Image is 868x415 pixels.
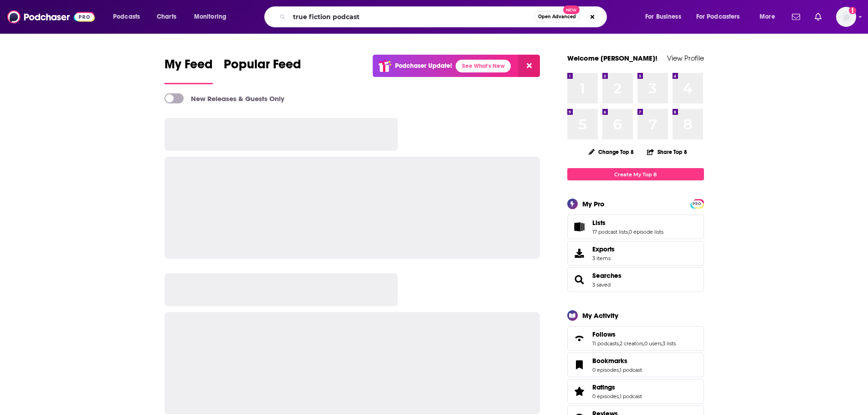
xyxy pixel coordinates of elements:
[570,247,589,260] span: Exports
[567,326,704,351] span: Follows
[592,229,628,235] a: 17 podcast lists
[592,383,615,391] span: Ratings
[592,340,619,347] a: 11 podcasts
[534,11,580,22] button: Open AdvancedNew
[592,255,615,261] span: 3 items
[644,340,662,347] a: 0 users
[690,10,753,24] button: open menu
[592,219,606,227] span: Lists
[592,330,616,338] span: Follows
[567,215,704,239] span: Lists
[570,359,589,371] a: Bookmarks
[836,7,856,27] span: Logged in as dbartlett
[592,393,619,400] a: 0 episodes
[619,340,620,347] span: ,
[7,8,95,26] img: Podchaser - Follow, Share and Rate Podcasts
[663,340,676,347] a: 3 lists
[619,367,620,373] span: ,
[592,367,619,373] a: 0 episodes
[643,340,644,347] span: ,
[164,56,213,77] span: My Feed
[619,393,620,400] span: ,
[164,56,213,84] a: My Feed
[567,241,704,266] a: Exports
[395,62,452,70] p: Podchaser Update!
[592,245,615,253] span: Exports
[620,340,643,347] a: 2 creators
[107,10,152,24] button: open menu
[647,143,688,161] button: Share Top 8
[592,357,642,365] a: Bookmarks
[164,93,284,103] a: New Releases & Guests Only
[224,56,301,77] span: Popular Feed
[836,7,856,27] button: Show profile menu
[620,393,642,400] a: 1 podcast
[567,353,704,377] span: Bookmarks
[273,6,616,27] div: Search podcasts, credits, & more...
[667,54,704,62] a: View Profile
[567,379,704,404] span: Ratings
[628,229,629,235] span: ,
[567,168,704,180] a: Create My Top 8
[620,367,642,373] a: 1 podcast
[760,10,775,23] span: More
[629,229,663,235] a: 0 episode lists
[592,357,627,365] span: Bookmarks
[224,56,301,84] a: Popular Feed
[113,10,140,23] span: Podcasts
[662,340,663,347] span: ,
[151,10,182,24] a: Charts
[563,5,580,14] span: New
[582,311,618,320] div: My Activity
[788,9,804,25] a: Show notifications dropdown
[692,200,703,207] span: PRO
[456,60,511,72] a: See What's New
[567,54,657,62] a: Welcome [PERSON_NAME]!
[567,267,704,292] span: Searches
[570,273,589,286] a: Searches
[583,146,640,158] button: Change Top 8
[570,220,589,233] a: Lists
[811,9,825,25] a: Show notifications dropdown
[696,10,740,23] span: For Podcasters
[570,385,589,398] a: Ratings
[592,219,663,227] a: Lists
[753,10,786,24] button: open menu
[592,383,642,391] a: Ratings
[639,10,693,24] button: open menu
[157,10,176,23] span: Charts
[692,200,703,207] a: PRO
[645,10,681,23] span: For Business
[289,10,534,24] input: Search podcasts, credits, & more...
[194,10,226,23] span: Monitoring
[849,7,856,14] svg: Add a profile image
[592,272,621,280] a: Searches
[570,332,589,345] a: Follows
[592,282,611,288] a: 3 saved
[188,10,238,24] button: open menu
[836,7,856,27] img: User Profile
[582,200,605,208] div: My Pro
[538,15,576,19] span: Open Advanced
[592,330,676,338] a: Follows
